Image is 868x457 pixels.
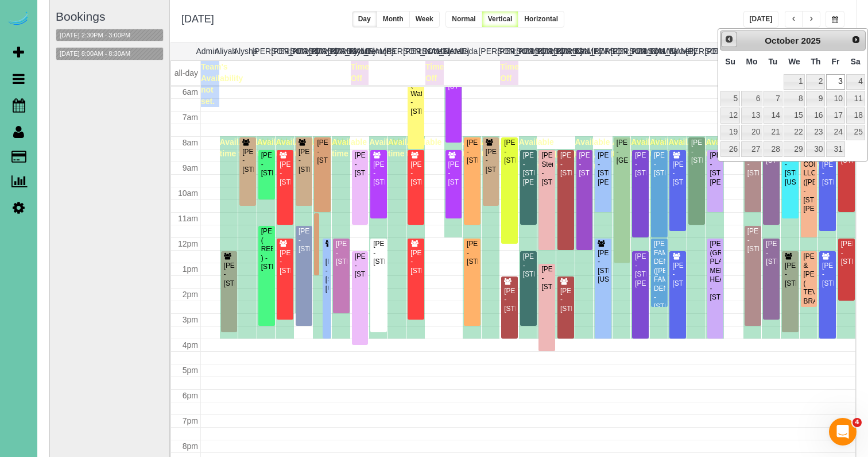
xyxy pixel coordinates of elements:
[223,262,235,288] div: [PERSON_NAME] - [STREET_ADDRESS]
[178,239,198,248] span: 12pm
[784,151,796,187] div: [PERSON_NAME] - [STREET_ADDRESS][US_STATE]
[516,43,535,60] th: [PERSON_NAME]
[784,141,805,157] a: 29
[276,137,311,158] span: Available time
[803,151,815,213] div: COLLEGE CONNECTION, LLC ([PERSON_NAME]) - [STREET_ADDRESS][PERSON_NAME]
[309,43,328,60] th: [PERSON_NAME]
[183,315,198,324] span: 3pm
[183,391,198,400] span: 6pm
[806,141,825,157] a: 30
[764,141,782,157] a: 28
[7,11,30,28] img: Automaid Logo
[503,287,516,313] div: [PERSON_NAME] - [STREET_ADDRESS]
[691,139,703,165] div: [PERSON_NAME] - [STREET_ADDRESS]
[826,107,844,123] a: 17
[335,240,347,266] div: [PERSON_NAME] - [STREET_ADDRESS]
[579,151,591,178] div: [PERSON_NAME] - [STREET_ADDRESS]
[720,125,740,140] a: 19
[466,139,478,165] div: [PERSON_NAME] - [STREET_ADDRESS]
[201,62,243,106] span: Team's Availability not set.
[560,287,572,313] div: [PERSON_NAME] - [STREET_ADDRESS]
[832,57,840,66] span: Friday
[463,137,498,158] span: Available time
[720,107,740,123] a: 12
[720,91,740,106] a: 5
[328,43,347,60] th: [PERSON_NAME]
[616,139,628,165] div: [PERSON_NAME] - [GEOGRAPHIC_DATA]
[765,240,777,266] div: [PERSON_NAME] - [STREET_ADDRESS]
[784,91,805,106] a: 8
[668,137,703,158] span: Available time
[710,240,722,302] div: [PERSON_NAME] (GREAT PLAINS MENTAL HEALTH) - [STREET_ADDRESS]
[290,43,309,60] th: [PERSON_NAME]
[181,11,214,25] h2: [DATE]
[478,43,497,60] th: [PERSON_NAME]
[234,43,253,60] th: Alysha
[497,43,516,60] th: [PERSON_NAME]
[764,91,782,106] a: 7
[613,137,648,158] span: Available time
[522,151,534,187] div: [PERSON_NAME] - [STREET_ADDRESS][PERSON_NAME]
[518,11,564,28] button: Horizontal
[672,262,684,288] div: [PERSON_NAME] - [STREET_ADDRESS]
[257,137,292,158] span: Available time
[829,418,857,446] iframe: Intercom live chat
[445,11,482,28] button: Normal
[741,141,762,157] a: 27
[594,150,629,171] span: Available time
[811,57,820,66] span: Thursday
[541,265,553,291] div: [PERSON_NAME] - [STREET_ADDRESS]
[721,32,737,48] a: Prev
[406,137,441,158] span: Available time
[352,11,377,28] button: Day
[261,151,273,178] div: [PERSON_NAME] - [STREET_ADDRESS]
[279,160,291,187] div: [PERSON_NAME] - [STREET_ADDRESS]
[242,148,254,174] div: [PERSON_NAME] - [STREET_ADDRESS]
[238,137,273,158] span: Available time
[687,137,722,158] span: Available time
[724,34,734,44] span: Prev
[560,151,572,178] div: [PERSON_NAME] - [STREET_ADDRESS]
[720,141,740,157] a: 26
[183,416,198,425] span: 7pm
[369,137,404,158] span: Available time
[801,36,820,45] span: 2025
[196,43,215,60] th: Admin
[826,125,844,140] a: 24
[183,113,198,122] span: 7am
[648,43,667,60] th: Lola
[686,43,705,60] th: [PERSON_NAME]
[634,151,646,178] div: [PERSON_NAME] - [STREET_ADDRESS]
[597,151,609,187] div: [PERSON_NAME] - [STREET_ADDRESS][PERSON_NAME]
[441,43,460,60] th: Gretel
[672,160,684,187] div: [PERSON_NAME] - [STREET_ADDRESS]
[56,48,134,60] button: [DATE] 8:00AM - 8:30AM
[848,32,864,48] a: Next
[460,43,479,60] th: Jada
[846,107,865,123] a: 18
[215,43,234,60] th: Aliyah
[261,227,273,271] div: [PERSON_NAME] ( REBATH ) - [STREET_ADDRESS]
[803,252,815,332] div: [PERSON_NAME] & [PERSON_NAME] ( TEVRA BRANDS ) - [STREET_ADDRESS][PERSON_NAME]
[522,252,534,279] div: [PERSON_NAME] - [STREET_ADDRESS]
[846,74,865,90] a: 4
[183,163,198,172] span: 9am
[316,139,328,165] div: [PERSON_NAME] - [STREET_ADDRESS]
[706,137,741,158] span: Available time
[178,214,198,223] span: 11am
[634,252,646,288] div: [PERSON_NAME] - [STREET_ADDRESS][PERSON_NAME]
[316,214,317,241] div: [PERSON_NAME] - [STREET_ADDRESS]
[747,227,759,254] div: [PERSON_NAME] - [STREET_ADDRESS]
[806,107,825,123] a: 16
[485,148,497,174] div: [PERSON_NAME] - [STREET_ADDRESS]
[503,139,516,165] div: [PERSON_NAME] - [STREET_ADDRESS]
[556,150,591,171] span: Available time
[325,258,328,293] div: [PERSON_NAME] - [STREET_ADDRESS][US_STATE]
[704,43,723,60] th: [PERSON_NAME]
[573,43,592,60] th: Kasi
[252,43,271,60] th: [PERSON_NAME]
[851,57,861,66] span: Saturday
[183,366,198,375] span: 5pm
[537,150,572,171] span: Available time
[784,262,796,288] div: [PERSON_NAME] - [STREET_ADDRESS]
